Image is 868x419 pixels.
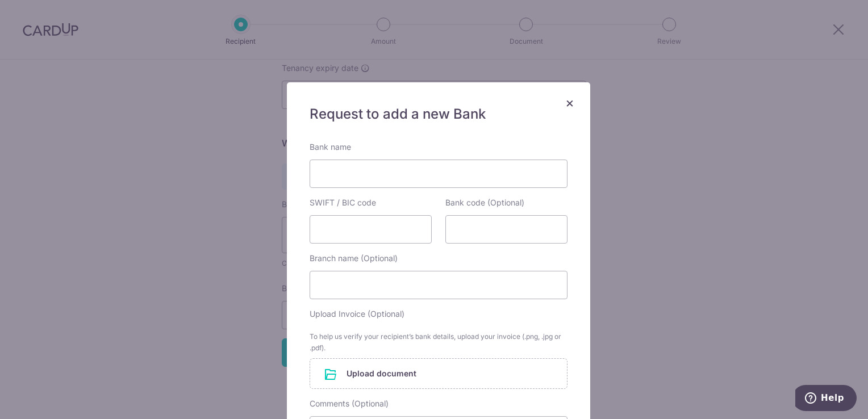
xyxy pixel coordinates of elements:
label: Bank name [310,141,351,153]
label: Comments (Optional) [310,398,389,409]
label: SWIFT / BIC code [310,197,376,208]
div: Upload document [310,358,567,389]
label: Branch name (Optional) [310,253,398,264]
label: Bank code (Optional) [445,197,524,208]
span: × [565,94,574,111]
iframe: Opens a widget where you can find more information [795,385,857,413]
label: Upload Invoice (Optional) [310,308,404,320]
div: To help us verify your recipient’s bank details, upload your invoice (.png, .jpg or .pdf). [310,331,567,354]
h5: Request to add a new Bank [310,105,567,123]
button: Close [563,96,577,110]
